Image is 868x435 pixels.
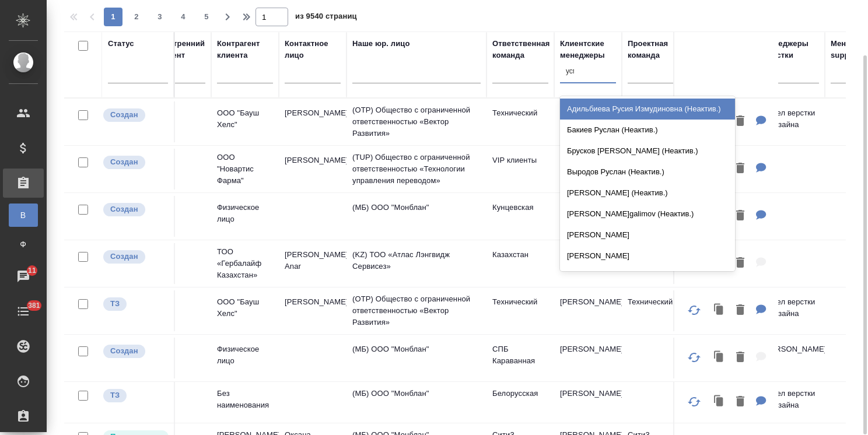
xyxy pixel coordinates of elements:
[127,8,146,26] button: 2
[279,101,346,142] td: [PERSON_NAME]
[217,343,273,367] p: Физическое лицо
[346,338,487,378] td: (МБ) ООО "Монблан"
[110,390,120,401] p: ТЗ
[352,38,410,50] div: Наше юр. лицо
[708,346,730,370] button: Клонировать
[560,266,735,287] div: [PERSON_NAME]
[622,290,689,331] td: Технический
[295,9,357,26] span: из 9540 страниц
[159,388,205,399] p: Нет
[102,249,168,265] div: Выставляется автоматически при создании заказа
[487,338,554,378] td: СПБ Караванная
[217,388,273,411] p: Без наименования
[279,243,346,284] td: [PERSON_NAME] Anar
[3,297,44,326] a: 381
[21,265,43,276] span: 11
[487,290,554,331] td: Технический
[487,101,554,142] td: Технический
[197,8,216,26] button: 5
[560,162,735,183] div: Выродов Руслан (Неактив.)
[554,243,622,284] td: [PERSON_NAME]
[346,243,487,284] td: (KZ) ТОО «Атлас Лэнгвидж Сервисез»
[763,107,819,131] p: Отдел верстки и дизайна
[197,11,216,23] span: 5
[730,110,750,134] button: Удалить
[487,196,554,237] td: Кунцевская
[102,107,168,123] div: Выставляется автоматически при создании заказа
[554,382,622,423] td: [PERSON_NAME]
[730,204,750,228] button: Удалить
[492,38,550,61] div: Ответственная команда
[560,99,735,120] div: Адильбиева Русия Измудиновна (Неактив.)
[560,120,735,141] div: Бакиев Руслан (Неактив.)
[750,110,772,134] button: Для КМ: Suprobion_inf.letter_apostille_перевод+нот.заверение
[217,296,273,320] p: ООО "Бауш Хелс"
[346,196,487,237] td: (МБ) ООО "Монблан"
[159,202,205,213] p: Нет
[750,390,772,414] button: Для КМ: к сканам 89299014313
[560,141,735,162] div: Брусков [PERSON_NAME] (Неактив.)
[110,298,120,310] p: ТЗ
[217,152,273,187] p: ООО "Новартис Фарма"
[159,296,205,308] p: Нет
[763,38,819,61] div: Менеджеры верстки
[102,202,168,218] div: Выставляется автоматически при создании заказа
[680,296,708,324] button: Обновить
[174,8,192,26] button: 4
[9,204,38,227] a: В
[217,246,273,281] p: ТОО «Гербалайф Казахстан»
[554,338,622,378] td: [PERSON_NAME]
[487,243,554,284] td: Казахстан
[560,183,735,204] div: [PERSON_NAME] (Неактив.)
[127,11,146,23] span: 2
[9,233,38,256] a: Ф
[346,287,487,334] td: (OTP) Общество с ограниченной ответственностью «Вектор Развития»
[730,157,750,181] button: Удалить
[110,251,138,262] p: Создан
[560,38,616,61] div: Клиентские менеджеры
[554,101,622,142] td: [PERSON_NAME]
[763,343,819,355] p: [PERSON_NAME]
[102,343,168,359] div: Выставляется автоматически при создании заказа
[730,299,750,322] button: Удалить
[108,38,134,50] div: Статус
[750,299,772,322] button: Для КМ: Нотариальное заверение перевода для документов: - ISO 13485_Procemsa - Certificato MDR 00...
[730,251,750,275] button: Удалить
[110,204,138,215] p: Создан
[15,238,32,250] span: Ф
[3,262,44,291] a: 11
[159,38,205,61] div: Внутренний клиент
[285,38,341,61] div: Контактное лицо
[159,155,205,166] p: Нет
[279,149,346,190] td: [PERSON_NAME]
[560,245,735,266] div: [PERSON_NAME]
[159,249,205,261] p: Нет
[680,343,708,371] button: Обновить
[763,296,819,320] p: Отдел верстки и дизайна
[150,11,169,23] span: 3
[346,146,487,192] td: (TUP) Общество с ограниченной ответственностью «Технологии управления переводом»
[680,388,708,416] button: Обновить
[21,300,47,311] span: 381
[346,382,487,423] td: (МБ) ООО "Монблан"
[554,290,622,331] td: [PERSON_NAME]
[730,390,750,414] button: Удалить
[159,107,205,119] p: Нет
[554,149,622,190] td: [PERSON_NAME]
[487,382,554,423] td: Белорусская
[150,8,169,26] button: 3
[110,109,138,121] p: Создан
[102,296,168,312] div: Выставляет КМ при отправке заказа на расчет верстке (для тикета) или для уточнения сроков на прои...
[763,388,819,411] p: Отдел верстки и дизайна
[560,224,735,245] div: [PERSON_NAME]
[15,209,32,221] span: В
[487,149,554,190] td: VIP клиенты
[102,388,168,404] div: Выставляет КМ при отправке заказа на расчет верстке (для тикета) или для уточнения сроков на прои...
[730,346,750,370] button: Удалить
[708,390,730,414] button: Клонировать
[217,107,273,131] p: ООО "Бауш Хелс"
[560,204,735,224] div: [PERSON_NAME]galimov (Неактив.)
[174,11,192,23] span: 4
[346,99,487,145] td: (OTP) Общество с ограниченной ответственностью «Вектор Развития»
[110,345,138,357] p: Создан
